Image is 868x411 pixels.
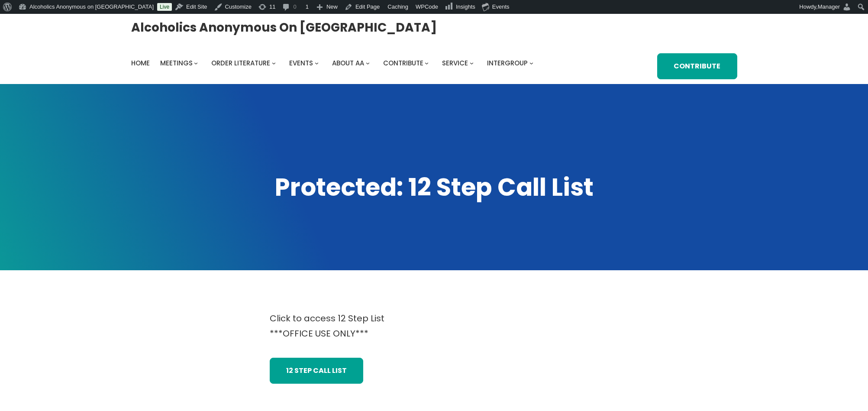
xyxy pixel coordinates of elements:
[332,58,364,68] span: About AA
[529,61,533,65] button: Intergroup submenu
[818,3,840,10] span: Manager
[131,58,150,68] span: Home
[131,171,737,204] h1: Protected: 12 Step Call List
[272,61,276,65] button: Order Literature submenu
[270,358,363,384] a: 12 Step CAll List
[315,61,319,65] button: Events submenu
[487,57,528,69] a: Intergroup
[157,3,172,11] a: Live
[442,57,468,69] a: Service
[383,57,423,69] a: Contribute
[332,57,364,69] a: About AA
[470,61,474,65] button: Service submenu
[442,58,468,68] span: Service
[270,311,599,341] p: Click to access 12 Step List ***OFFICE USE ONLY***
[657,53,737,79] a: Contribute
[425,61,429,65] button: Contribute submenu
[194,61,198,65] button: Meetings submenu
[211,58,270,68] span: Order Literature
[487,58,528,68] span: Intergroup
[289,58,313,68] span: Events
[289,57,313,69] a: Events
[383,58,423,68] span: Contribute
[160,57,193,69] a: Meetings
[131,57,150,69] a: Home
[160,58,193,68] span: Meetings
[131,57,536,69] nav: Intergroup
[131,17,437,38] a: Alcoholics Anonymous on [GEOGRAPHIC_DATA]
[366,61,370,65] button: About AA submenu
